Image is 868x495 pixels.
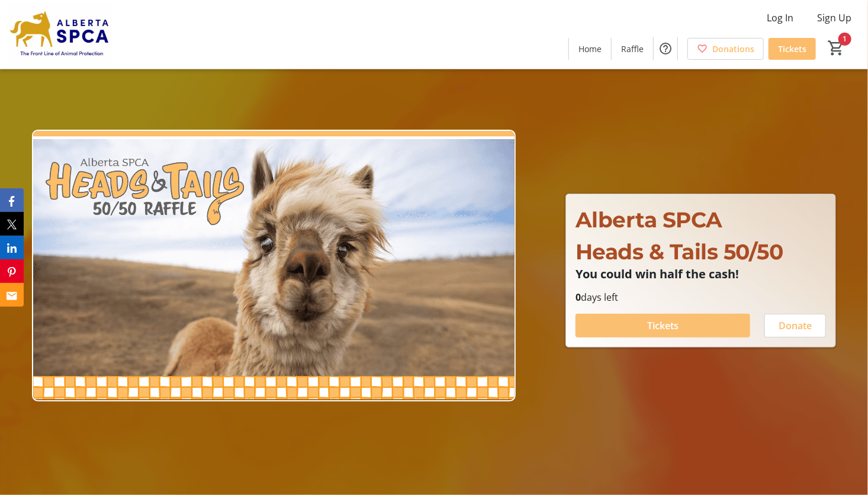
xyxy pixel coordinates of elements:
[576,239,783,265] span: Heads & Tails 50/50
[612,38,653,60] a: Raffle
[712,43,754,55] span: Donations
[569,38,611,60] a: Home
[654,37,677,60] button: Help
[576,207,722,233] span: Alberta SPCA
[825,37,847,59] button: Cart
[621,43,644,55] span: Raffle
[576,291,581,304] span: 0
[767,11,793,25] span: Log In
[576,314,750,337] button: Tickets
[7,5,112,64] img: Alberta SPCA's Logo
[769,38,816,60] a: Tickets
[32,130,516,402] img: Campaign CTA Media Photo
[576,290,826,304] p: days left
[778,43,806,55] span: Tickets
[779,319,812,333] span: Donate
[687,38,764,60] a: Donations
[576,268,826,281] p: You could win half the cash!
[647,319,679,333] span: Tickets
[757,8,803,27] button: Log In
[764,314,826,337] button: Donate
[817,11,851,25] span: Sign Up
[808,8,861,27] button: Sign Up
[578,43,602,55] span: Home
